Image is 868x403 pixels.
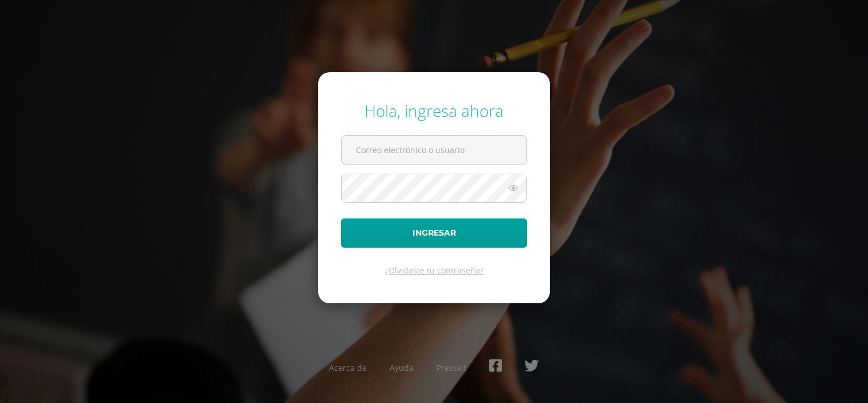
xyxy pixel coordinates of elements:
a: Acerca de [329,362,367,373]
a: Presskit [437,362,466,373]
button: Ingresar [341,218,527,248]
input: Correo electrónico o usuario [342,136,526,164]
a: ¿Olvidaste tu contraseña? [385,265,483,276]
div: Hola, ingresa ahora [341,100,527,122]
a: Ayuda [390,362,414,373]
